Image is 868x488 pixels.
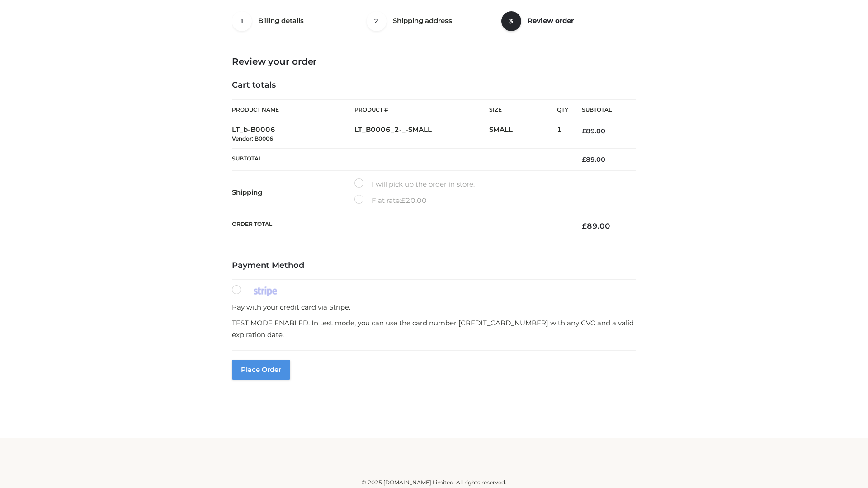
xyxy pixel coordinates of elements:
th: Order Total [232,214,568,238]
td: LT_B0006_2-_-SMALL [354,120,489,149]
bdi: 89.00 [582,221,610,230]
th: Size [489,100,552,120]
th: Product # [354,99,489,120]
h3: Review your order [232,56,636,67]
h4: Cart totals [232,80,636,90]
bdi: 20.00 [401,196,427,205]
small: Vendor: B0006 [232,135,273,142]
td: SMALL [489,120,557,149]
span: £ [582,221,587,230]
span: £ [582,127,586,135]
th: Qty [557,99,568,120]
bdi: 89.00 [582,127,605,135]
p: Pay with your credit card via Stripe. [232,301,636,313]
span: £ [582,155,586,164]
th: Shipping [232,171,354,214]
bdi: 89.00 [582,155,605,164]
h4: Payment Method [232,261,636,271]
span: £ [401,196,406,205]
label: I will pick up the order in store. [354,178,475,190]
p: TEST MODE ENABLED. In test mode, you can use the card number [CREDIT_CARD_NUMBER] with any CVC an... [232,317,636,340]
div: © 2025 [DOMAIN_NAME] Limited. All rights reserved. [134,478,734,487]
th: Product Name [232,99,354,120]
th: Subtotal [568,100,636,120]
th: Subtotal [232,148,568,170]
label: Flat rate: [354,195,427,206]
td: LT_b-B0006 [232,120,354,149]
button: Place order [232,360,290,380]
td: 1 [557,120,568,149]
